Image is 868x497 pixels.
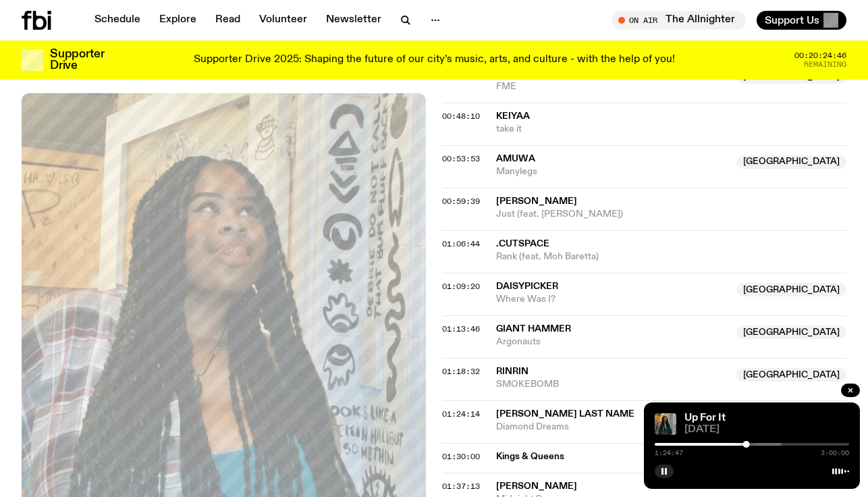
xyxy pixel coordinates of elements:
button: 00:59:39 [442,198,480,205]
span: Support Us [765,14,819,26]
a: Explore [151,11,205,30]
a: Newsletter [318,11,389,30]
button: On AirThe Allnighter [612,11,746,30]
img: Ify - a Brown Skin girl with black braided twists, looking up to the side with her tongue stickin... [655,413,676,435]
button: 00:53:53 [442,155,480,163]
span: [PERSON_NAME] [496,481,577,491]
button: 01:09:20 [442,283,480,290]
h3: Supporter Drive [50,49,104,72]
button: 01:30:00 [442,453,480,461]
span: RinRin [496,367,528,376]
span: Kings & Queens [496,450,838,463]
span: 01:18:32 [442,366,480,377]
span: 01:06:44 [442,238,480,249]
span: Where Was I? [496,293,728,306]
span: [GEOGRAPHIC_DATA] [736,325,846,339]
a: Read [207,11,248,30]
span: Remaining [804,61,846,68]
span: Just (feat. [PERSON_NAME]) [496,208,846,221]
button: 01:06:44 [442,240,480,248]
span: Daisypicker [496,282,558,291]
span: Argonauts [496,336,728,348]
span: 00:53:53 [442,153,480,164]
span: [GEOGRAPHIC_DATA] [736,155,846,169]
span: 3:00:00 [821,450,849,456]
span: take it [496,123,846,136]
span: keiyaA [496,111,530,121]
span: [PERSON_NAME] [496,197,577,206]
span: 00:59:39 [442,196,480,207]
span: [PERSON_NAME] Last Name [496,409,634,419]
span: SMOKEBOMB [496,378,728,391]
button: 01:24:14 [442,411,480,418]
span: [DATE] [684,425,849,435]
span: amuwa [496,154,535,163]
span: 00:20:24:46 [794,52,846,59]
span: [GEOGRAPHIC_DATA] [736,368,846,382]
button: Support Us [757,11,846,30]
span: 01:13:46 [442,323,480,334]
a: Schedule [86,11,148,30]
span: .cutspace [496,239,549,248]
span: 01:24:14 [442,409,480,419]
span: 1:24:47 [655,450,683,456]
button: 01:13:46 [442,325,480,333]
span: [GEOGRAPHIC_DATA] [736,283,846,296]
button: 01:18:32 [442,368,480,375]
span: 01:30:00 [442,451,480,462]
button: 00:48:10 [442,113,480,120]
span: Manylegs [496,165,728,178]
span: Diamond Dreams [496,421,846,434]
p: Supporter Drive 2025: Shaping the future of our city’s music, arts, and culture - with the help o... [194,54,675,66]
span: 01:09:20 [442,281,480,292]
a: Up For It [684,413,726,423]
span: 00:48:10 [442,111,480,122]
button: 01:37:13 [442,483,480,490]
span: Rank (feat. Moh Baretta) [496,251,846,263]
span: FME [496,80,728,93]
span: 01:37:13 [442,481,480,492]
span: Giant Hammer [496,324,571,334]
a: Volunteer [251,11,315,30]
